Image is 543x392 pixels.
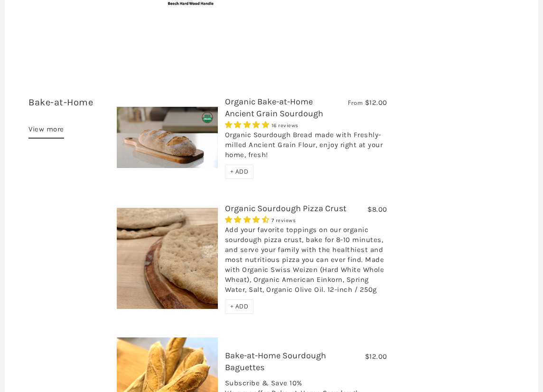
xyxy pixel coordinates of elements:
[225,96,323,119] a: Organic Bake-at-Home Ancient Grain Sourdough
[348,99,363,107] span: From
[230,302,249,310] span: + ADD
[225,165,254,179] div: + ADD
[28,123,64,139] a: View more
[225,299,254,314] div: + ADD
[117,208,218,309] img: Organic Sourdough Pizza Crust
[225,203,346,214] a: Organic Sourdough Pizza Crust
[271,217,296,224] span: 7 reviews
[225,121,271,129] span: 4.75 stars
[225,225,387,299] div: Add your favorite toppings on our organic sourdough pizza crust, bake for 8-10 minutes, and serve...
[225,130,387,165] div: Organic Sourdough Bread made with Freshly-milled Ancient Grain Flour, enjoy right at your home, f...
[365,352,387,361] span: $12.00
[28,96,110,123] h3: 7 items
[225,215,271,224] span: 4.29 stars
[28,97,93,108] a: Bake-at-Home
[271,122,299,129] span: 16 reviews
[225,350,326,373] a: Bake-at-Home Sourdough Baguettes
[117,107,218,168] img: Organic Bake-at-Home Ancient Grain Sourdough
[230,168,249,176] span: + ADD
[365,98,387,107] span: $12.00
[367,205,387,214] span: $8.00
